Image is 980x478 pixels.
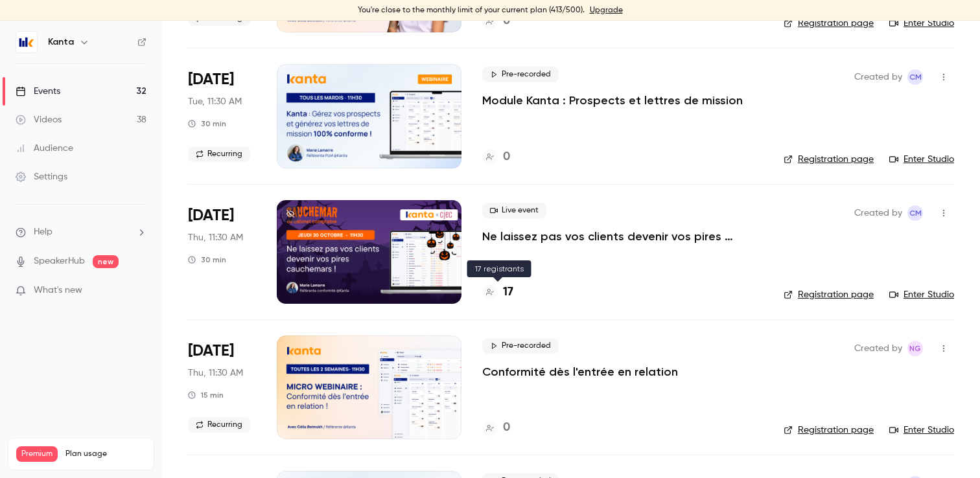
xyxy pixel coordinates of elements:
[188,231,243,244] span: Thu, 11:30 AM
[188,336,256,439] div: Oct 30 Thu, 11:30 AM (Europe/Paris)
[16,446,58,462] span: Premium
[188,417,250,433] span: Recurring
[93,255,119,268] span: new
[16,32,37,52] img: Kanta
[784,424,874,437] a: Registration page
[503,419,510,437] h4: 0
[188,95,242,108] span: Tue, 11:30 AM
[907,69,923,85] span: Charlotte MARTEL
[131,285,146,297] iframe: Noticeable Trigger
[889,424,954,437] a: Enter Studio
[188,64,256,168] div: Oct 28 Tue, 11:30 AM (Europe/Paris)
[590,5,623,16] a: Upgrade
[482,419,510,437] a: 0
[854,341,902,356] span: Created by
[16,85,60,98] div: Events
[784,288,874,301] a: Registration page
[188,200,256,304] div: Oct 30 Thu, 11:30 AM (Europe/Paris)
[34,284,82,297] span: What's new
[188,255,226,265] div: 30 min
[482,338,559,354] span: Pre-recorded
[482,364,678,380] a: Conformité dès l'entrée en relation
[482,67,559,82] span: Pre-recorded
[503,12,510,30] h4: 0
[784,17,874,30] a: Registration page
[188,390,224,400] div: 15 min
[16,225,146,239] li: help-dropdown-opener
[909,205,922,221] span: CM
[889,288,954,301] a: Enter Studio
[16,113,62,126] div: Videos
[34,225,52,239] span: Help
[909,69,922,85] span: CM
[889,17,954,30] a: Enter Studio
[482,148,510,166] a: 0
[889,153,954,166] a: Enter Studio
[48,36,74,49] h6: Kanta
[907,205,923,221] span: Charlotte MARTEL
[482,203,546,218] span: Live event
[482,229,763,244] a: Ne laissez pas vos clients devenir vos pires cauchemars !
[188,367,243,380] span: Thu, 11:30 AM
[503,148,510,166] h4: 0
[188,119,226,129] div: 30 min
[854,205,902,221] span: Created by
[65,449,146,459] span: Plan usage
[188,341,234,361] span: [DATE]
[16,142,73,155] div: Audience
[503,284,513,301] h4: 17
[34,255,85,268] a: SpeakerHub
[854,69,902,85] span: Created by
[16,170,67,183] div: Settings
[909,341,921,356] span: NG
[188,69,234,90] span: [DATE]
[482,12,510,30] a: 0
[482,93,743,108] a: Module Kanta : Prospects et lettres de mission
[784,153,874,166] a: Registration page
[907,341,923,356] span: Nicolas Guitard
[482,284,513,301] a: 17
[188,205,234,226] span: [DATE]
[188,146,250,162] span: Recurring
